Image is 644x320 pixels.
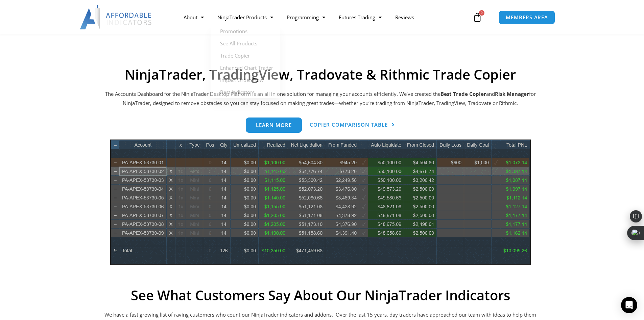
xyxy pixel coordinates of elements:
[621,297,637,313] div: Open Intercom Messenger
[499,10,555,24] a: MEMBERS AREA
[280,9,332,25] a: Programming
[440,90,486,97] b: Best Trade Copier
[211,49,280,62] a: Trade Copier
[104,89,537,108] p: The Accounts Dashboard for the NinjaTrader Desktop Platform is an all in one solution for managin...
[211,37,280,49] a: See All Products
[246,118,302,133] a: Learn more
[495,90,529,97] strong: Risk Manager
[211,9,280,25] a: NinjaTrader Products
[256,123,292,128] span: Learn more
[310,118,395,133] a: Copier Comparison Table
[211,86,280,98] a: Best Indicators
[110,140,531,265] img: wideview8 28 2 | Affordable Indicators – NinjaTrader
[177,9,211,25] a: About
[211,74,280,86] a: Impact Order Flow
[177,9,471,25] nav: Menu
[211,62,280,74] a: Enhanced Chart Trader
[104,287,537,303] h2: See What Customers Say About Our NinjaTrader Indicators
[462,7,492,27] a: 0
[506,15,548,20] span: MEMBERS AREA
[479,10,484,16] span: 0
[211,25,280,98] ul: NinjaTrader Products
[211,25,280,37] a: Promotions
[104,66,537,83] h2: NinjaTrader, TradingView, Tradovate & Rithmic Trade Copier
[388,9,421,25] a: Reviews
[332,9,388,25] a: Futures Trading
[310,122,388,127] span: Copier Comparison Table
[80,5,152,29] img: LogoAI | Affordable Indicators – NinjaTrader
